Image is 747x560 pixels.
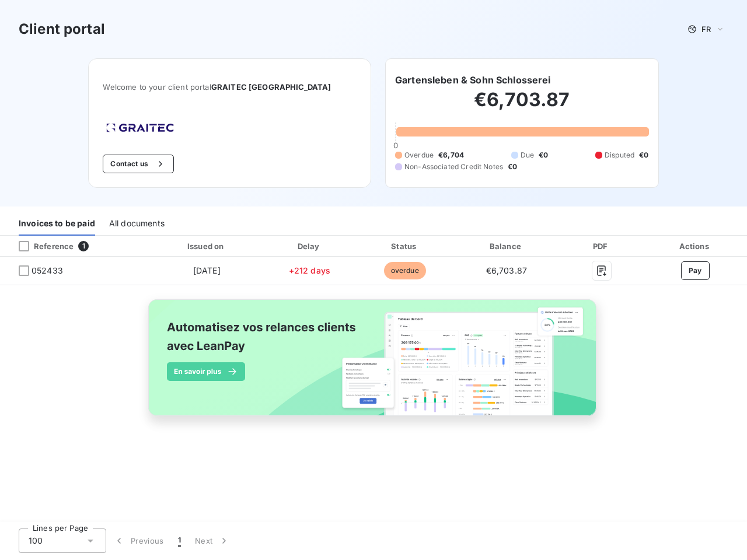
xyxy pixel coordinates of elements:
[178,535,181,547] span: 1
[395,73,551,87] h6: Gartensleben & Sohn Schlosserei
[508,162,517,172] span: €0
[78,241,89,251] span: 1
[456,240,557,252] div: Balance
[19,19,105,40] h3: Client portal
[438,150,464,160] span: €6,704
[521,150,534,160] span: Due
[29,535,43,547] span: 100
[358,240,451,252] div: Status
[404,150,434,160] span: Overdue
[103,155,173,173] button: Contact us
[395,88,649,123] h2: €6,703.87
[701,24,711,34] span: FR
[32,265,63,276] span: 052433
[645,240,745,252] div: Actions
[19,211,95,236] div: Invoices to be paid
[289,265,330,275] span: +212 days
[265,240,354,252] div: Delay
[138,292,609,436] img: banner
[639,150,648,160] span: €0
[605,150,634,160] span: Disputed
[103,120,177,136] img: Company logo
[211,82,331,92] span: GRAITEC [GEOGRAPHIC_DATA]
[109,211,165,236] div: All documents
[9,241,74,251] div: Reference
[539,150,548,160] span: €0
[393,141,398,150] span: 0
[171,528,188,553] button: 1
[562,240,641,252] div: PDF
[188,528,237,553] button: Next
[404,162,503,172] span: Non-Associated Credit Notes
[681,261,710,280] button: Pay
[103,82,357,92] span: Welcome to your client portal
[486,265,527,275] span: €6,703.87
[384,262,426,279] span: overdue
[193,265,221,275] span: [DATE]
[153,240,260,252] div: Issued on
[106,528,171,553] button: Previous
